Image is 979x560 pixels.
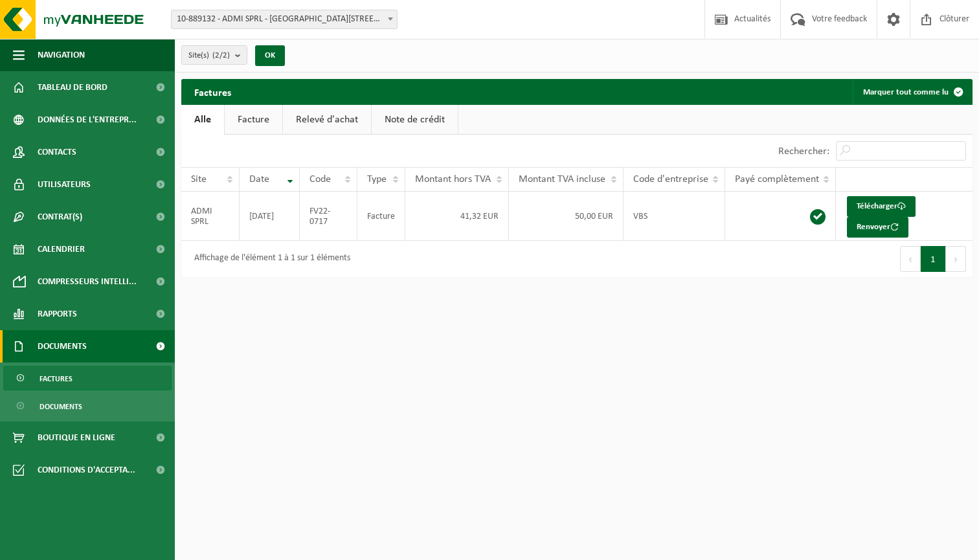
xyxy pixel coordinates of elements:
[283,105,371,135] a: Relevé d'achat
[946,246,966,272] button: Next
[847,217,908,238] button: Renvoyer
[249,174,269,185] span: Date
[3,366,172,390] a: Factures
[778,146,829,157] label: Rechercher:
[38,136,76,168] span: Contacts
[38,265,137,298] span: Compresseurs intelli...
[853,79,971,105] button: Marquer tout comme lu
[39,394,82,419] span: Documents
[181,105,224,135] a: Alle
[415,174,491,185] span: Montant hors TVA
[367,174,387,185] span: Type
[38,71,107,104] span: Tableau de bord
[240,192,300,241] td: [DATE]
[309,174,331,185] span: Code
[300,192,357,241] td: FV22-0717
[633,174,708,185] span: Code d'entreprise
[509,192,624,241] td: 50,00 EUR
[38,454,135,486] span: Conditions d'accepta...
[181,192,240,241] td: ADMI SPRL
[225,105,282,135] a: Facture
[519,174,605,185] span: Montant TVA incluse
[39,366,73,391] span: Factures
[38,39,85,71] span: Navigation
[921,246,946,272] button: 1
[38,421,115,454] span: Boutique en ligne
[38,104,137,136] span: Données de l'entrepr...
[181,79,244,104] h2: Factures
[357,192,405,241] td: Facture
[255,45,285,66] button: OK
[188,46,230,65] span: Site(s)
[900,246,921,272] button: Previous
[38,330,87,363] span: Documents
[212,51,230,60] count: (2/2)
[38,233,85,265] span: Calendrier
[3,394,172,418] a: Documents
[405,192,509,241] td: 41,32 EUR
[847,196,916,217] a: Télécharger
[624,192,725,241] td: VBS
[191,174,207,185] span: Site
[38,201,82,233] span: Contrat(s)
[38,298,77,330] span: Rapports
[188,247,350,271] div: Affichage de l'élément 1 à 1 sur 1 éléments
[171,10,398,29] span: 10-889132 - ADMI SPRL - 7971 BASÈCLES, RUE DE QUEVAUCAMPS 59
[181,45,247,65] button: Site(s)(2/2)
[38,168,91,201] span: Utilisateurs
[172,10,397,28] span: 10-889132 - ADMI SPRL - 7971 BASÈCLES, RUE DE QUEVAUCAMPS 59
[372,105,458,135] a: Note de crédit
[735,174,819,185] span: Payé complètement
